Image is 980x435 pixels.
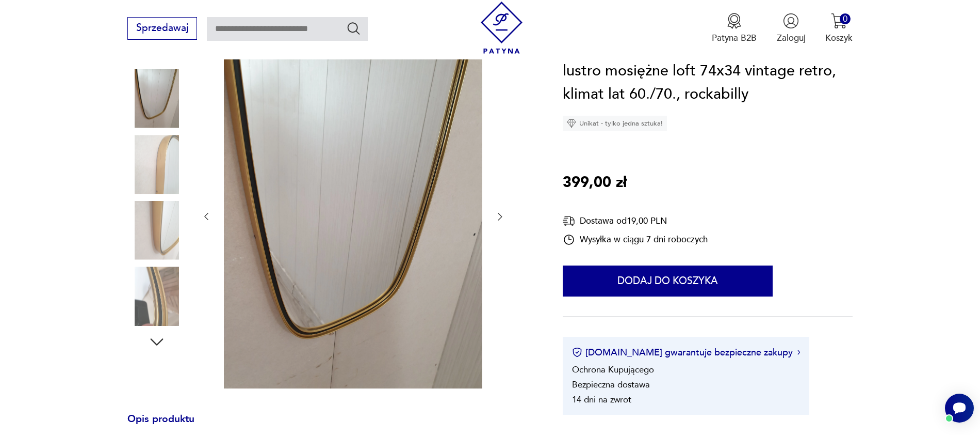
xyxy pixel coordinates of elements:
iframe: Smartsupp widget button [945,394,974,423]
img: Ikona medalu [726,13,742,29]
img: Zdjęcie produktu lustro mosiężne loft 74x34 vintage retro, klimat lat 60./70., rockabilly [127,267,186,325]
img: Ikona strzałki w prawo [797,350,801,355]
p: Patyna B2B [712,32,757,44]
img: Zdjęcie produktu lustro mosiężne loft 74x34 vintage retro, klimat lat 60./70., rockabilly [127,201,186,260]
button: 0Koszyk [825,13,853,44]
button: Dodaj do koszyka [563,266,773,297]
div: 0 [840,13,851,24]
img: Ikona dostawy [563,214,575,227]
button: Patyna B2B [712,13,757,44]
p: 399,00 zł [563,171,627,195]
li: Ochrona Kupującego [572,364,654,376]
div: Unikat - tylko jedna sztuka! [563,116,667,131]
img: Zdjęcie produktu lustro mosiężne loft 74x34 vintage retro, klimat lat 60./70., rockabilly [127,135,186,194]
li: 14 dni na zwrot [572,394,631,406]
img: Ikona koszyka [831,13,847,29]
a: Sprzedawaj [127,25,197,33]
img: Zdjęcie produktu lustro mosiężne loft 74x34 vintage retro, klimat lat 60./70., rockabilly [127,69,186,128]
button: Zaloguj [777,13,806,44]
a: Ikona medaluPatyna B2B [712,13,757,44]
p: Koszyk [825,32,853,44]
img: Ikona certyfikatu [572,348,582,358]
img: Ikonka użytkownika [783,13,799,29]
div: Dostawa od 19,00 PLN [563,214,708,227]
button: Szukaj [346,21,361,36]
button: [DOMAIN_NAME] gwarantuje bezpieczne zakupy [572,346,801,359]
img: Ikona diamentu [567,119,576,128]
p: Zaloguj [777,32,806,44]
li: Bezpieczna dostawa [572,379,650,391]
h1: lustro mosiężne loft 74x34 vintage retro, klimat lat 60./70., rockabilly [563,59,853,106]
img: Patyna - sklep z meblami i dekoracjami vintage [476,2,528,54]
button: Sprzedawaj [127,17,197,40]
div: Wysyłka w ciągu 7 dni roboczych [563,234,708,246]
img: Zdjęcie produktu lustro mosiężne loft 74x34 vintage retro, klimat lat 60./70., rockabilly [224,43,482,389]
